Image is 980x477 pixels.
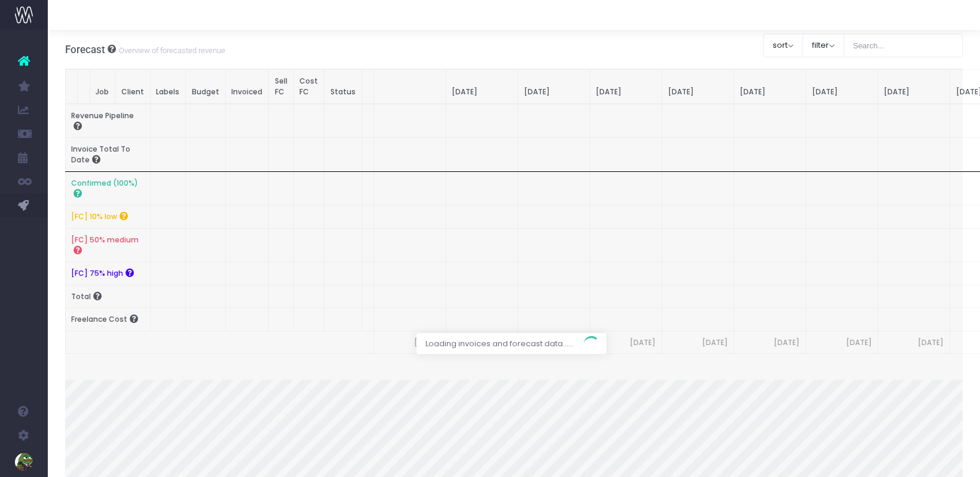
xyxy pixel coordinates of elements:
span: Loading invoices and forecast data...... [416,333,583,355]
img: images/default_profile_image.png [15,453,33,471]
small: Overview of forecasted revenue [116,44,225,56]
input: Search... [844,33,963,57]
span: Forecast [65,44,105,56]
button: filter [803,33,844,57]
button: sort [763,33,803,57]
